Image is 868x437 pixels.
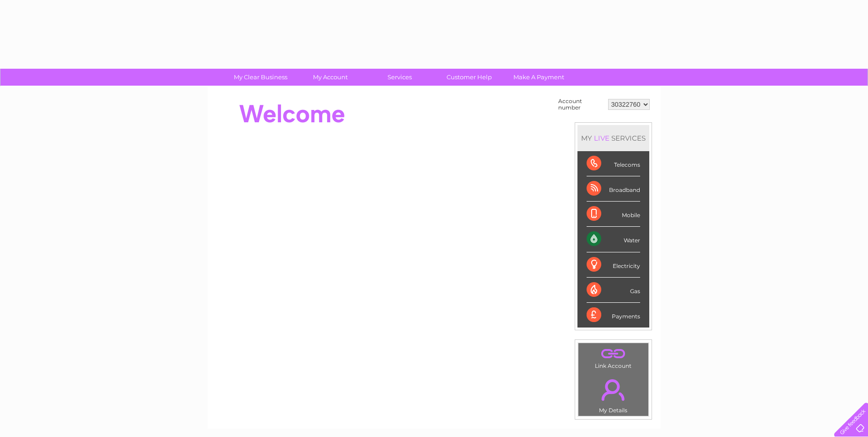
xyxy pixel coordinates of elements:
a: My Account [292,69,368,86]
div: Broadband [587,176,640,202]
td: Link Account [578,343,649,371]
div: MY SERVICES [577,125,649,151]
a: Customer Help [431,69,507,86]
div: Gas [587,278,640,303]
a: My Clear Business [223,69,298,86]
div: Mobile [587,202,640,227]
a: . [581,345,646,361]
div: LIVE [592,134,611,142]
a: Services [362,69,437,86]
a: . [581,374,646,406]
a: Make A Payment [501,69,577,86]
td: My Details [578,371,649,416]
div: Electricity [587,252,640,278]
div: Water [587,227,640,252]
td: Account number [556,96,606,113]
div: Payments [587,303,640,328]
div: Telecoms [587,151,640,176]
